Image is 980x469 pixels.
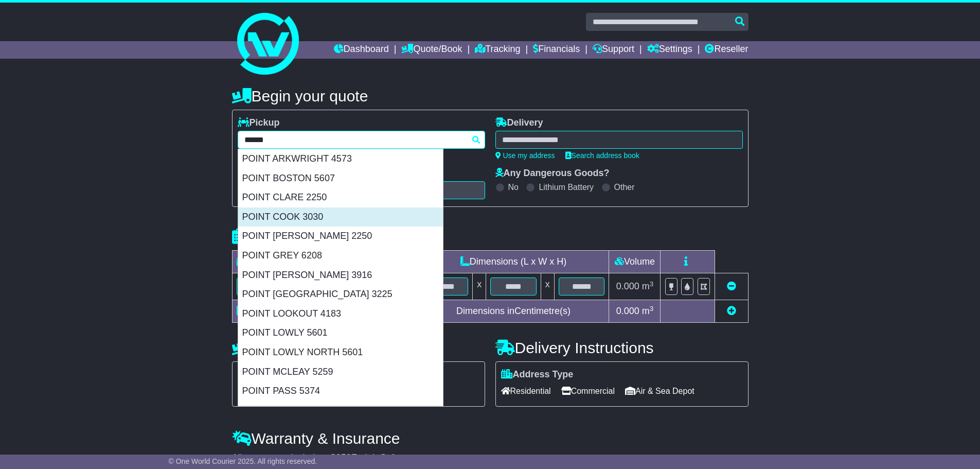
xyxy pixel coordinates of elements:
[614,182,635,192] label: Other
[401,41,462,59] a: Quote/Book
[495,168,610,179] label: Any Dangerous Goods?
[232,430,749,447] h4: Warranty & Insurance
[501,383,551,399] span: Residential
[238,207,443,227] div: POINT COOK 3030
[495,117,543,129] label: Delivery
[238,188,443,207] div: POINT CLARE 2250
[232,453,749,464] div: All our quotes include a $ FreightSafe warranty.
[418,300,609,323] td: Dimensions in Centimetre(s)
[616,306,639,316] span: 0.000
[616,281,639,291] span: 0.000
[232,88,749,105] h4: Begin your quote
[238,246,443,266] div: POINT GREY 6208
[650,305,654,312] sup: 3
[232,339,485,356] h4: Pickup Instructions
[232,228,361,245] h4: Package details |
[238,266,443,285] div: POINT [PERSON_NAME] 3916
[727,281,736,291] a: Remove this item
[238,323,443,343] div: POINT LOWLY 5601
[473,273,486,300] td: x
[647,41,692,59] a: Settings
[238,149,443,169] div: POINT ARKWRIGHT 4573
[495,339,749,356] h4: Delivery Instructions
[238,169,443,188] div: POINT BOSTON 5607
[501,369,574,380] label: Address Type
[238,401,443,421] div: POINT [PERSON_NAME] 5573
[650,280,654,288] sup: 3
[334,41,389,59] a: Dashboard
[625,383,694,399] span: Air & Sea Depot
[238,117,280,129] label: Pickup
[642,306,654,316] span: m
[609,251,661,273] td: Volume
[232,300,318,323] td: Total
[238,362,443,382] div: POINT MCLEAY 5259
[533,41,580,59] a: Financials
[238,343,443,362] div: POINT LOWLY NORTH 5601
[238,304,443,324] div: POINT LOOKOUT 4183
[565,151,639,160] a: Search address book
[561,383,615,399] span: Commercial
[593,41,634,59] a: Support
[238,131,485,149] typeahead: Please provide city
[336,453,351,463] span: 250
[539,182,594,192] label: Lithium Battery
[169,457,317,465] span: © One World Courier 2025. All rights reserved.
[642,281,654,291] span: m
[475,41,520,59] a: Tracking
[508,182,519,192] label: No
[541,273,554,300] td: x
[495,151,555,160] a: Use my address
[418,251,609,273] td: Dimensions (L x W x H)
[705,41,748,59] a: Reseller
[232,251,318,273] td: Type
[727,306,736,316] a: Add new item
[238,381,443,401] div: POINT PASS 5374
[238,285,443,304] div: POINT [GEOGRAPHIC_DATA] 3225
[238,227,443,246] div: POINT [PERSON_NAME] 2250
